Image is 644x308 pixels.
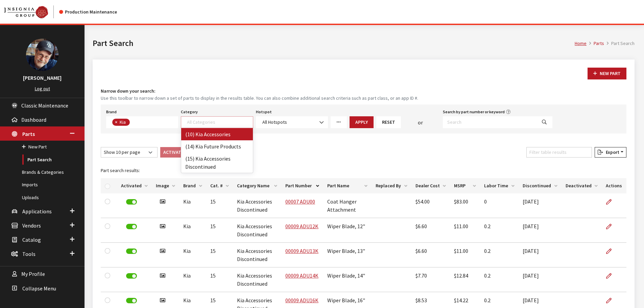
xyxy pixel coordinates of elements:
a: Edit Part [606,218,617,235]
td: Kia Accessories Discontinued [233,218,281,243]
td: Kia [179,243,206,267]
label: Deactivate Part [126,248,137,254]
td: 0.2 [480,243,519,267]
td: Kia Accessories Discontinued [233,267,281,292]
li: Kia [112,119,130,126]
td: Kia [179,267,206,292]
label: Search by part number or keyword [443,109,505,115]
button: New Part [588,68,626,79]
th: Cat. #: activate to sort column ascending [206,178,233,193]
button: Export [595,147,626,158]
button: Apply [350,116,374,128]
li: (14) Kia Future Products [181,140,253,152]
input: Search [443,116,536,128]
small: Use this toolbar to narrow down a set of parts to display in the results table. You can also comb... [101,95,626,102]
label: Deactivate Part [126,224,137,229]
td: Kia [179,193,206,218]
td: 15 [206,193,233,218]
th: Dealer Cost: activate to sort column ascending [411,178,450,193]
th: Labor Time: activate to sort column ascending [480,178,519,193]
span: Tools [22,251,35,257]
span: Classic Maintenance [21,102,68,109]
td: $54.00 [411,193,450,218]
td: [DATE] [519,267,562,292]
td: Kia Accessories Discontinued [233,193,281,218]
td: 0.2 [480,267,519,292]
label: Deactivate Part [126,199,137,205]
span: My Profile [21,271,45,278]
th: Discontinued: activate to sort column ascending [519,178,562,193]
th: Replaced By: activate to sort column ascending [372,178,411,193]
span: Kia [119,119,127,125]
h4: Narrow down your search: [101,88,626,95]
td: Wiper Blade, 14" [323,267,372,292]
span: × [115,119,117,125]
h1: Part Search [93,37,575,49]
span: Parts [22,131,35,137]
h3: [PERSON_NAME] [7,74,78,82]
label: Category [181,109,198,115]
th: Image: activate to sort column ascending [152,178,179,193]
a: Edit Part [606,243,617,260]
a: 00009 ADU16K [285,297,318,304]
li: (15) Kia Accessories Discontinued [181,152,253,173]
span: All Hotspots [256,116,328,128]
th: Deactivated: activate to sort column ascending [562,178,602,193]
span: All Hotspots [262,119,287,125]
span: All Hotspots [260,119,324,126]
a: Edit Part [606,193,617,210]
img: Catalog Maintenance [4,6,48,18]
a: 00009 ADU13K [285,247,318,254]
li: Part Search [604,40,635,47]
label: Brand [106,109,117,115]
i: Has image [160,224,165,229]
td: Wiper Blade, 12" [323,218,372,243]
li: Parts [587,40,604,47]
th: MSRP: activate to sort column ascending [450,178,480,193]
td: [DATE] [519,193,562,218]
td: $7.70 [411,267,450,292]
td: [DATE] [519,218,562,243]
td: [DATE] [519,243,562,267]
span: Select a Brand [106,116,178,128]
span: Collapse Menu [22,285,56,292]
td: 15 [206,267,233,292]
td: Wiper Blade, 13" [323,243,372,267]
input: Filter table results [526,147,592,158]
th: Activated: activate to sort column ascending [117,178,152,193]
label: Deactivate Part [126,273,137,279]
a: 00009 ADU14K [285,272,318,279]
td: $6.60 [411,218,450,243]
a: Home [575,40,587,46]
i: Has image [160,248,165,254]
span: Dashboard [21,116,46,123]
th: Brand: activate to sort column ascending [179,178,206,193]
td: Kia Accessories Discontinued [233,243,281,267]
th: Part Number: activate to sort column descending [281,178,323,193]
span: Select a Category [181,116,253,128]
th: Part Name: activate to sort column ascending [323,178,372,193]
td: 0.2 [480,218,519,243]
a: 00009 ADU12K [285,223,318,230]
textarea: Search [132,120,135,126]
a: Log out [35,86,50,92]
a: Edit Part [606,267,617,284]
img: Ray Goodwin [26,39,58,71]
label: Hotspot [256,109,272,115]
td: 15 [206,218,233,243]
div: Production Maintenance [59,8,117,16]
li: (10) Kia Accessories [181,128,253,140]
td: $11.00 [450,218,480,243]
td: $6.60 [411,243,450,267]
a: More Filters [331,116,347,128]
button: Reset [376,116,401,128]
span: Export [603,149,619,155]
div: or [401,118,440,126]
td: $83.00 [450,193,480,218]
textarea: Search [187,119,253,125]
i: Has image [160,298,165,303]
td: 0 [480,193,519,218]
th: Actions [602,178,626,193]
span: Vendors [22,222,41,229]
td: $11.00 [450,243,480,267]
